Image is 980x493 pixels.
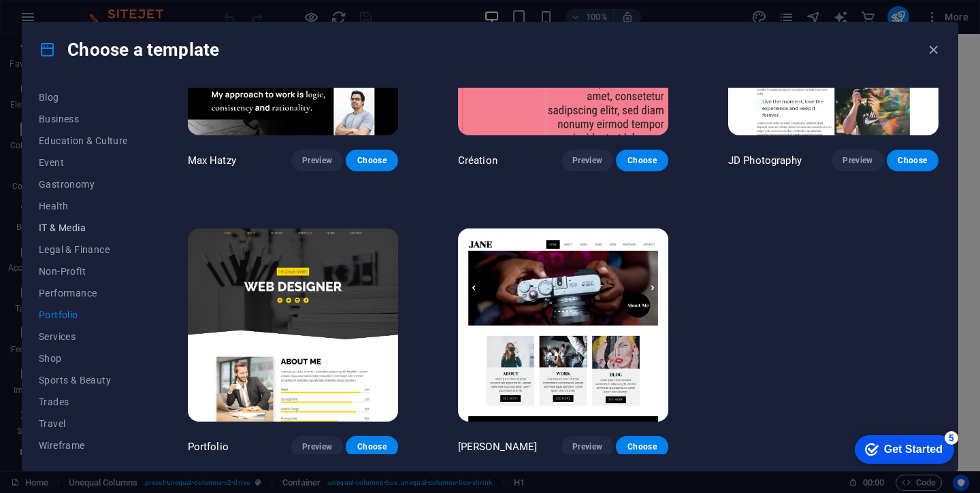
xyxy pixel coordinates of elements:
[39,260,128,282] button: Non-Profit
[40,15,99,27] div: Get Started
[39,413,128,435] button: Travel
[39,179,128,190] span: Gastronomy
[39,288,128,299] span: Performance
[302,155,332,166] span: Preview
[39,92,128,103] span: Blog
[39,86,128,108] button: Blog
[39,375,128,386] span: Sports & Beauty
[616,436,668,458] button: Choose
[39,266,128,277] span: Non-Profit
[627,441,657,452] span: Choose
[39,326,128,347] button: Services
[572,441,602,452] span: Preview
[39,304,128,326] button: Portfolio
[357,441,387,452] span: Choose
[39,282,128,304] button: Performance
[39,391,128,413] button: Trades
[561,150,613,171] button: Preview
[39,39,219,61] h4: Choose a template
[39,369,128,391] button: Sports & Beauty
[346,436,397,458] button: Choose
[188,228,398,422] img: Portfolio
[302,441,332,452] span: Preview
[627,155,657,166] span: Choose
[898,155,928,166] span: Choose
[843,155,872,166] span: Preview
[357,155,387,166] span: Choose
[458,228,668,422] img: Jane
[39,239,128,260] button: Legal & Finance
[39,130,128,152] button: Education & Culture
[832,150,883,171] button: Preview
[887,150,938,171] button: Choose
[188,440,229,454] p: Portfolio
[561,436,613,458] button: Preview
[458,154,497,167] p: Création
[458,440,538,454] p: [PERSON_NAME]
[291,150,343,171] button: Preview
[616,150,668,171] button: Choose
[346,150,397,171] button: Choose
[572,155,602,166] span: Preview
[39,195,128,217] button: Health
[188,154,236,167] p: Max Hatzy
[39,309,128,320] span: Portfolio
[39,135,128,146] span: Education & Culture
[39,418,128,429] span: Travel
[39,201,128,211] span: Health
[39,217,128,239] button: IT & Media
[39,108,128,130] button: Business
[39,347,128,369] button: Shop
[291,436,343,458] button: Preview
[36,428,56,435] button: 1
[39,331,128,342] span: Services
[39,244,128,255] span: Legal & Finance
[39,114,128,124] span: Business
[39,173,128,195] button: Gastronomy
[39,152,128,173] button: Event
[11,7,110,35] div: Get Started 5 items remaining, 0% complete
[39,157,128,168] span: Event
[39,353,128,364] span: Shop
[101,3,114,16] div: 5
[39,222,128,233] span: IT & Media
[39,396,128,407] span: Trades
[728,154,802,167] p: JD Photography
[39,435,128,456] button: Wireframe
[39,440,128,451] span: Wireframe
